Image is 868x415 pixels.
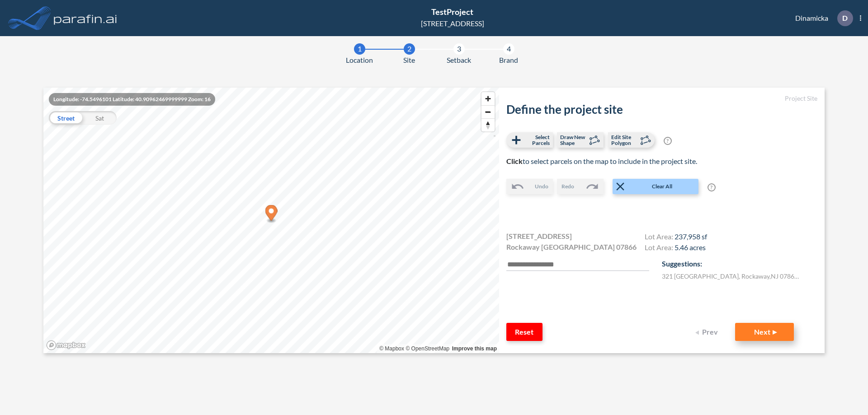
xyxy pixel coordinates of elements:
h5: Project Site [506,95,817,103]
div: 4 [503,43,514,55]
span: Brand [499,55,518,65]
h4: Lot Area: [645,232,707,243]
canvas: Map [43,88,499,353]
button: Reset [506,323,542,341]
span: Redo [561,182,574,191]
span: Select Parcels [523,134,550,146]
div: 3 [453,43,465,55]
a: Mapbox homepage [46,340,86,350]
img: logo [52,9,119,27]
span: 237,958 sf [675,232,707,241]
span: TestProject [431,7,473,17]
span: ? [708,183,716,191]
button: Redo [557,179,604,194]
a: Improve this map [452,345,497,352]
h4: Lot Area: [645,243,707,254]
div: 1 [354,43,365,55]
p: Suggestions: [662,258,817,269]
b: Click [506,157,523,165]
span: Draw New Shape [560,134,587,146]
span: [STREET_ADDRESS] [506,231,572,242]
span: ? [664,137,672,145]
button: Zoom out [481,105,495,118]
span: to select parcels on the map to include in the project site. [506,157,697,165]
label: 321 [GEOGRAPHIC_DATA] , Rockaway , NJ 07866 , US [662,271,802,281]
div: 2 [404,43,415,55]
span: 5.46 acres [675,243,706,252]
div: [STREET_ADDRESS] [421,18,484,29]
div: Longitude: -74.5496101 Latitude: 40.90962469999999 Zoom: 16 [49,93,215,106]
span: Setback [447,55,471,65]
button: Clear All [613,179,698,194]
div: Dinamicka [782,10,861,26]
p: D [842,14,848,22]
a: Mapbox [379,345,404,352]
button: Undo [506,179,553,194]
span: Undo [535,182,548,191]
div: Street [49,111,83,125]
div: Sat [83,111,117,125]
span: Clear All [627,182,698,191]
button: Reset bearing to north [481,118,495,131]
button: Zoom in [481,92,495,105]
button: Next [735,323,794,341]
div: Map marker [265,205,278,224]
span: Reset bearing to north [481,119,495,131]
span: Edit Site Polygon [611,134,638,146]
span: Rockaway [GEOGRAPHIC_DATA] 07866 [506,242,637,252]
button: Prev [690,323,726,341]
a: OpenStreetMap [406,345,449,352]
span: Location [346,55,373,65]
h2: Define the project site [506,103,817,117]
span: Site [403,55,415,65]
